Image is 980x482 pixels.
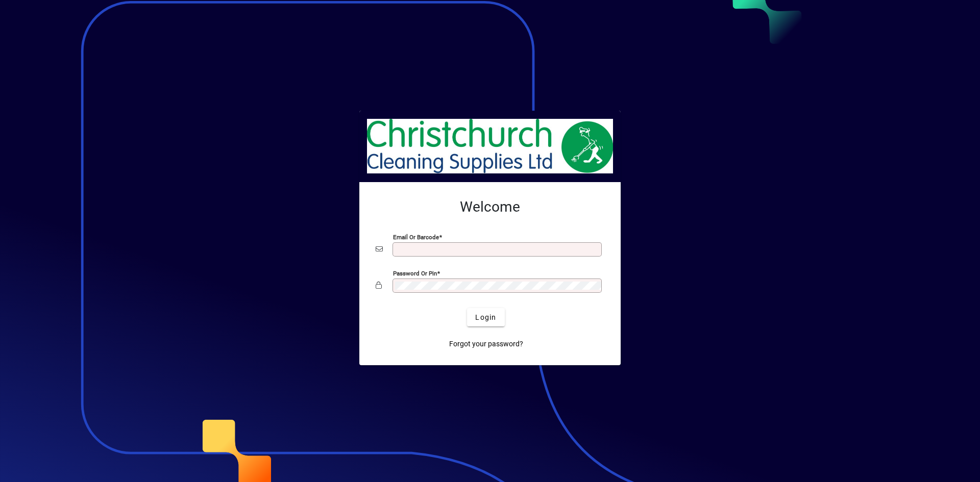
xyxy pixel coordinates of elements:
[449,339,523,349] span: Forgot your password?
[445,335,527,353] a: Forgot your password?
[467,308,504,326] button: Login
[393,270,437,277] mat-label: Password or Pin
[475,312,496,323] span: Login
[393,234,439,241] mat-label: Email or Barcode
[376,198,604,216] h2: Welcome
